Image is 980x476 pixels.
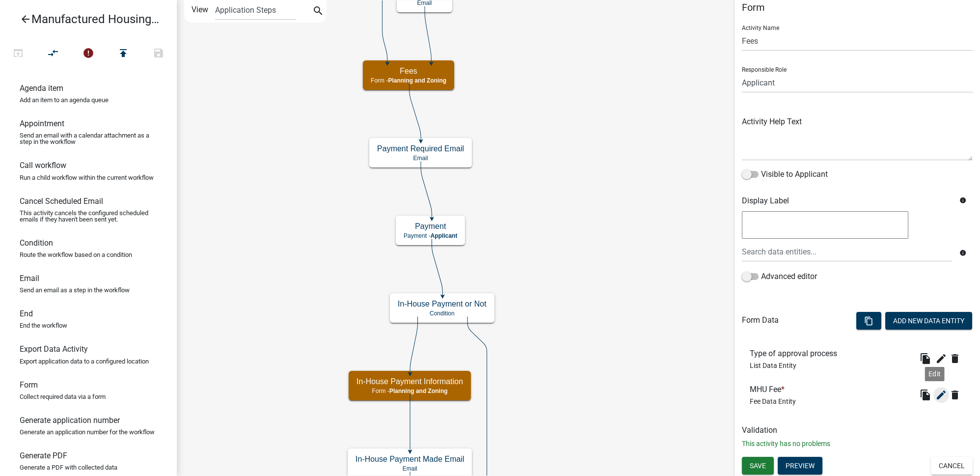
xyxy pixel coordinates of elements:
div: Workflow actions [0,43,176,67]
h5: In-House Payment Made Email [355,454,464,464]
p: Generate an application number for the workflow [20,429,155,435]
h5: Payment Required Email [377,144,464,153]
p: Run a child workflow within the current workflow [20,174,154,181]
i: info [959,250,966,256]
span: Fee Data Entity [750,397,796,405]
button: Test Workflow [0,43,36,64]
wm-modal-confirm: Delete [949,351,965,366]
i: arrow_back [20,13,31,27]
p: Email [355,465,464,472]
p: Email [377,155,464,162]
h6: Export Data Activity [20,344,88,354]
h5: Form [742,1,973,13]
h6: Call workflow [20,161,66,170]
p: Collect required data via a form [20,393,106,400]
input: Search data entities... [742,242,952,262]
h6: Form [20,380,38,390]
h5: In-House Payment or Not [398,299,487,308]
button: edit [933,387,949,403]
i: search [312,5,324,19]
i: error [82,47,94,61]
button: search [310,4,326,20]
button: delete [949,351,965,366]
wm-modal-confirm: Delete [949,387,965,403]
i: edit [935,389,947,401]
h6: Cancel Scheduled Email [20,196,103,206]
h6: Agenda item [20,84,63,93]
button: Save [141,43,176,64]
a: Manufactured Housing Unit Application [8,8,161,30]
button: Preview [778,457,822,475]
span: Applicant [431,232,458,239]
button: Save [742,457,774,475]
button: 7 problems in this workflow [71,43,106,64]
button: file_copy [918,351,933,366]
h6: Generate application number [20,416,120,425]
p: This activity cancels the configured scheduled emails if they haven't been sent yet. [20,210,157,223]
i: edit [935,353,947,364]
p: Export application data to a configured location [20,358,149,364]
button: Cancel [931,457,973,475]
p: This activity has no problems [742,439,973,449]
p: Route the workflow based on a condition [20,252,132,258]
p: Add an item to an agenda queue [20,97,109,103]
h6: MHU Fee [750,385,796,394]
button: Auto Layout [35,43,71,64]
button: Publish [106,43,141,64]
button: Add New Data Entity [885,312,972,330]
i: delete [949,389,961,401]
label: Advanced editor [742,271,817,282]
i: publish [117,47,129,61]
i: file_copy [920,353,931,364]
i: content_copy [864,316,873,326]
p: End the workflow [20,322,67,329]
button: edit [933,351,949,366]
p: Form - [371,77,446,84]
h6: End [20,309,33,318]
wm-modal-confirm: Bulk Actions [856,317,881,325]
h5: In-House Payment Information [356,377,463,386]
span: Planning and Zoning [388,77,446,84]
button: file_copy [918,387,933,403]
p: Payment - [404,232,457,239]
h6: Condition [20,238,53,248]
i: delete [949,353,961,364]
h5: Fees [371,66,446,76]
h6: Validation [742,425,973,435]
button: content_copy [856,312,881,330]
button: delete [949,387,965,403]
p: Form - [356,388,463,394]
span: Planning and Zoning [389,388,448,394]
span: Save [750,462,766,470]
h6: Email [20,274,39,283]
i: open_in_browser [12,47,24,61]
i: info [959,197,966,204]
p: Generate a PDF with collected data [20,464,117,471]
h6: Generate PDF [20,451,67,460]
i: compare_arrows [48,47,59,61]
h6: Appointment [20,119,64,128]
p: Condition [398,310,487,317]
div: Edit [925,367,944,381]
i: file_copy [920,389,931,401]
h6: Display Label [742,196,952,205]
h6: Form Data [742,315,779,325]
p: Send an email with a calendar attachment as a step in the workflow [20,132,157,145]
h6: Type of approval process [750,349,841,358]
p: Send an email as a step in the workflow [20,287,130,293]
label: Visible to Applicant [742,168,828,180]
i: save [153,47,164,61]
h5: Payment [404,222,457,231]
span: List Data Entity [750,362,796,369]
